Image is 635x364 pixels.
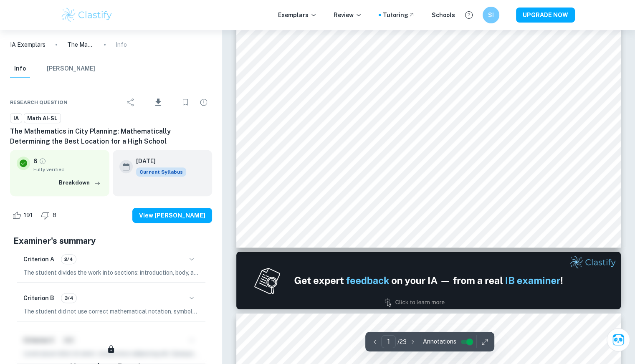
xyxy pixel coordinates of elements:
p: The Mathematics in City Planning: Mathematically Determining the Best Location for a High School [67,40,94,49]
p: The student divides the work into sections: introduction, body, and conclusion. However, the body... [23,268,199,277]
button: UPGRADE NOW [516,8,575,23]
p: Exemplars [278,10,317,20]
div: Like [10,209,37,222]
div: Bookmark [177,94,194,111]
h6: SI [486,10,496,20]
span: 191 [19,211,37,220]
button: Breakdown [57,177,103,189]
span: Research question [10,99,68,106]
h6: Criterion A [23,255,54,264]
img: Ad [236,252,621,309]
h6: Criterion B [23,293,54,303]
button: [PERSON_NAME] [47,60,95,78]
div: Dislike [39,209,61,222]
span: Current Syllabus [136,167,186,177]
button: View [PERSON_NAME] [132,208,212,223]
span: Math AI-SL [24,114,61,123]
button: Ask Clai [607,328,630,351]
button: Help and Feedback [462,8,476,22]
div: This exemplar is based on the current syllabus. Feel free to refer to it for inspiration/ideas wh... [136,167,186,177]
p: Info [116,40,127,49]
div: Share [122,94,139,111]
a: Math AI-SL [24,113,61,124]
p: The student did not use correct mathematical notation, symbols, and terminology consistently and ... [23,307,199,316]
a: IA [10,113,22,124]
span: Fully verified [33,166,103,173]
h6: The Mathematics in City Planning: Mathematically Determining the Best Location for a High School [10,126,212,147]
div: Download [141,91,175,113]
div: Report issue [195,94,212,111]
a: IA Exemplars [10,40,46,49]
span: 2/4 [61,255,76,263]
img: Clastify logo [61,7,114,23]
button: Info [10,60,30,78]
span: IA [10,114,22,123]
h5: Examiner's summary [13,235,209,247]
a: Schools [432,10,455,20]
a: Grade fully verified [39,157,46,165]
span: 3/4 [61,294,76,302]
button: SI [483,7,499,23]
p: Review [334,10,362,20]
span: Annotations [423,337,456,346]
p: 6 [33,157,37,166]
span: 8 [48,211,61,220]
a: Tutoring [383,10,415,20]
p: / 23 [397,337,407,346]
h6: [DATE] [136,157,180,166]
